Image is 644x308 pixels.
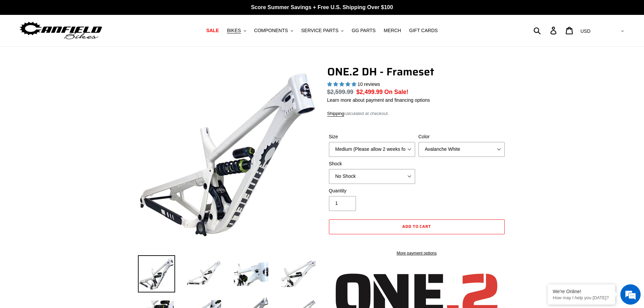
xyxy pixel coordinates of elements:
label: Size [329,133,415,140]
button: BIKES [223,26,249,35]
a: More payment options [329,250,505,256]
button: SERVICE PARTS [298,26,347,35]
h1: ONE.2 DH - Frameset [327,65,506,78]
a: MERCH [380,26,404,35]
span: BIKES [227,28,241,33]
div: calculated at checkout. [327,110,506,117]
label: Shock [329,160,415,167]
a: SALE [203,26,222,35]
span: SERVICE PARTS [301,28,338,33]
img: Load image into Gallery viewer, ONE.2 DH - Frameset [233,255,270,292]
label: Color [419,133,505,140]
span: COMPONENTS [254,28,288,33]
a: Shipping [327,111,344,117]
button: COMPONENTS [251,26,296,35]
p: How may I help you today? [553,295,610,300]
img: Load image into Gallery viewer, ONE.2 DH - Frameset [185,255,222,292]
span: Add to cart [402,223,431,230]
s: $2,599.99 [327,89,354,95]
a: GG PARTS [348,26,379,35]
span: 5.00 stars [327,81,358,87]
div: We're Online! [553,289,610,294]
span: 10 reviews [357,81,380,87]
span: SALE [206,28,219,33]
a: Learn more about payment and financing options [327,97,430,103]
button: Add to cart [329,219,505,234]
img: Canfield Bikes [19,20,103,41]
img: Load image into Gallery viewer, ONE.2 DH - Frameset [280,255,317,292]
span: GIFT CARDS [409,28,438,33]
label: Quantity [329,187,415,194]
span: $2,499.99 [356,89,383,95]
img: Load image into Gallery viewer, ONE.2 DH - Frameset [138,255,175,292]
span: On Sale! [384,88,408,96]
input: Search [537,23,554,38]
span: GG PARTS [352,28,376,33]
span: MERCH [384,28,401,33]
a: GIFT CARDS [406,26,441,35]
